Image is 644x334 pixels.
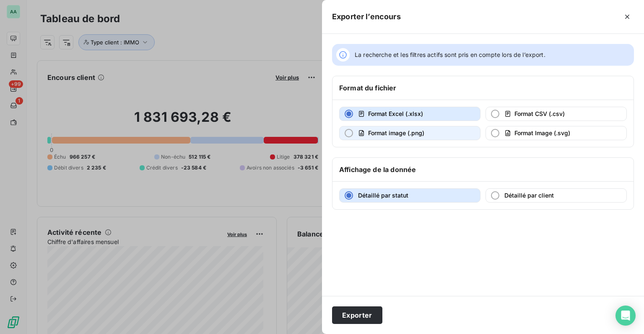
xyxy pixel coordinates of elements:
[332,306,382,324] button: Exporter
[339,107,480,121] button: Format Excel (.xlsx)
[514,110,565,117] span: Format CSV (.csv)
[358,192,408,199] span: Détaillé par statut
[332,11,401,23] h5: Exporter l’encours
[486,188,627,203] button: Détaillé par client
[368,110,423,117] span: Format Excel (.xlsx)
[339,164,416,175] h6: Affichage de la donnée
[615,306,636,326] div: Open Intercom Messenger
[486,126,627,140] button: Format Image (.svg)
[514,129,570,136] span: Format Image (.svg)
[355,51,545,59] span: La recherche et les filtres actifs sont pris en compte lors de l’export.
[504,192,554,199] span: Détaillé par client
[339,83,397,93] h6: Format du fichier
[486,107,627,121] button: Format CSV (.csv)
[339,188,480,203] button: Détaillé par statut
[368,129,424,136] span: Format image (.png)
[339,126,480,140] button: Format image (.png)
